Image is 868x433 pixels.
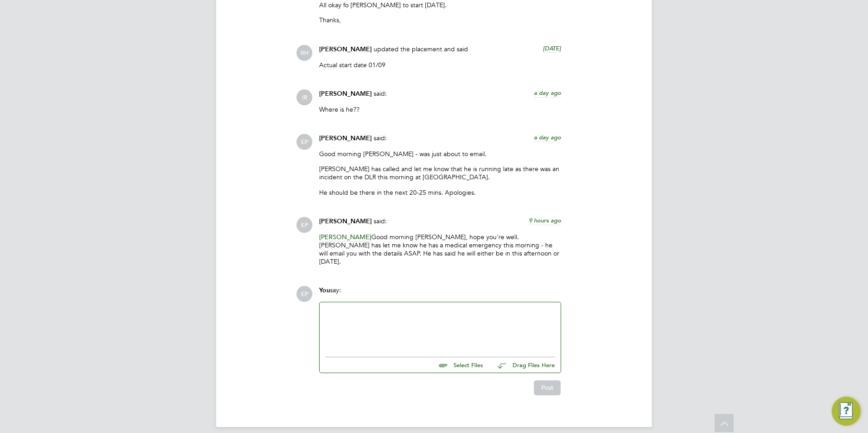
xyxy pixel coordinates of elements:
span: [DATE] [543,44,561,52]
p: Thanks, [319,16,561,24]
span: [PERSON_NAME] [319,90,372,98]
span: EP [296,286,312,302]
button: Engage Resource Center [832,397,861,426]
p: Where is he?? [319,105,561,113]
span: You [319,286,330,294]
span: said: [374,89,387,98]
p: All okay fo [PERSON_NAME] to start [DATE]. [319,1,561,9]
span: EP [296,134,312,150]
span: 9 hours ago [529,216,561,224]
button: Drag Files Here [490,356,555,375]
p: He should be there in the next 20-25 mins. Apologies. [319,188,561,197]
span: EP [296,217,312,233]
p: [PERSON_NAME] has called and let me know that he is running late as there was an incident on the ... [319,165,561,181]
span: [PERSON_NAME] [319,233,371,241]
span: a day ago [534,89,561,97]
span: a day ago [534,133,561,141]
button: Post [534,380,561,395]
span: RH [296,45,312,61]
span: [PERSON_NAME] [319,217,372,225]
span: IR [296,89,312,105]
span: [PERSON_NAME] [319,134,372,142]
p: Good morning [PERSON_NAME], hope you're well. [PERSON_NAME] has let me know he has a medical emer... [319,233,561,266]
p: Good morning [PERSON_NAME] - was just about to email. [319,150,561,158]
span: updated the placement and said [374,45,468,53]
span: said: [374,134,387,142]
div: say: [319,286,561,302]
span: said: [374,217,387,225]
p: Actual start date 01/09 [319,61,561,69]
span: [PERSON_NAME] [319,45,372,53]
